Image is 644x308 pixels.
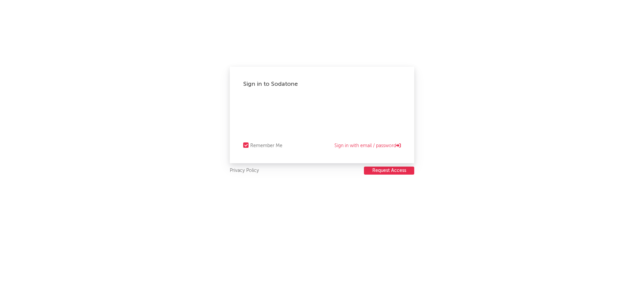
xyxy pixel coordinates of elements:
[250,142,282,150] div: Remember Me
[230,167,259,175] a: Privacy Policy
[243,80,401,88] div: Sign in to Sodatone
[364,167,414,175] button: Request Access
[334,142,401,150] a: Sign in with email / password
